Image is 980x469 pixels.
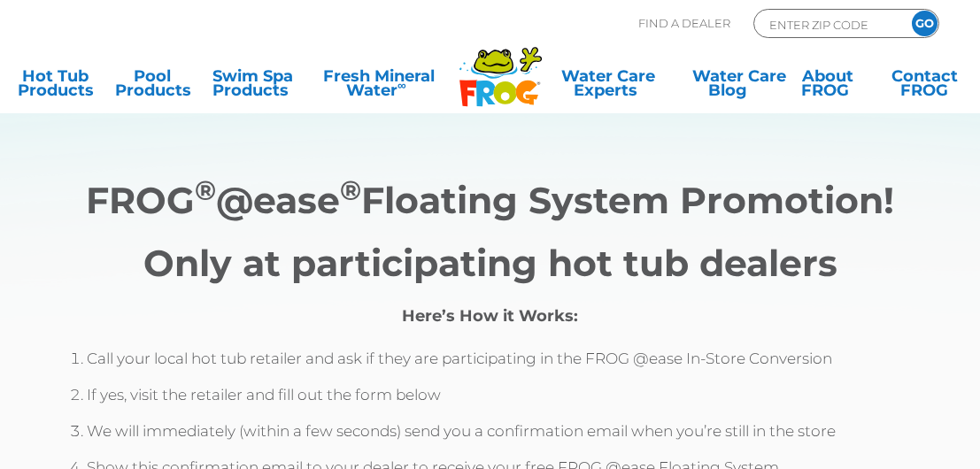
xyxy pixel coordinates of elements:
[87,383,930,419] li: If yes, visit the retailer and fill out the form below
[692,69,768,104] a: Water CareBlog
[195,173,216,207] sup: ®
[86,178,195,222] strong: FROG
[340,173,361,207] sup: ®
[790,69,865,104] a: AboutFROG
[18,69,93,104] a: Hot TubProducts
[397,78,406,92] sup: ∞
[768,14,887,35] input: Zip Code Form
[887,69,962,104] a: ContactFROG
[361,178,894,222] strong: Floating System Promotion!
[912,11,938,36] input: GO
[638,9,730,38] p: Find A Dealer
[216,178,340,222] strong: @ease
[115,69,190,104] a: PoolProducts
[545,69,671,104] a: Water CareExperts
[212,69,288,104] a: Swim SpaProducts
[143,241,837,285] strong: Only at participating hot tub dealers
[309,69,448,104] a: Fresh MineralWater∞
[402,306,578,326] strong: Here’s How it Works:
[87,419,930,456] li: We will immediately (within a few seconds) send you a confirmation email when you’re still in the...
[87,347,930,383] li: Call your local hot tub retailer and ask if they are participating in the FROG @ease In-Store Con...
